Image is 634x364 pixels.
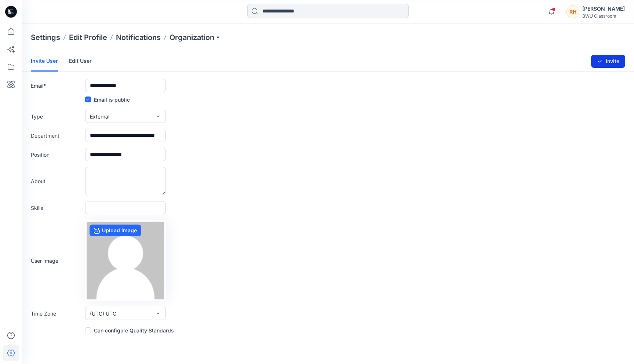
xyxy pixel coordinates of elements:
div: [PERSON_NAME] [582,4,625,13]
a: Notifications [116,32,161,43]
label: About [31,177,82,185]
div: BWU Classroom [582,13,625,19]
label: Department [31,132,82,139]
p: Settings [31,32,60,43]
button: (UTC) UTC [85,307,166,320]
div: RH [566,5,579,18]
span: (UTC) UTC [90,310,116,317]
span: External [90,113,109,120]
label: Position [31,151,82,159]
label: Upload image [90,225,141,236]
a: Edit Profile [69,32,107,43]
label: Type [31,113,82,120]
a: Invite User [31,51,58,72]
label: Email [31,82,82,90]
label: User Image [31,257,82,265]
button: External [85,110,166,123]
a: Edit User [69,51,92,70]
img: no-profile.png [87,222,164,299]
label: Time Zone [31,310,82,317]
button: Invite [591,55,625,68]
label: Skills [31,204,82,212]
label: Email is public [85,95,130,104]
label: Can configure Quality Standards [85,326,174,335]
